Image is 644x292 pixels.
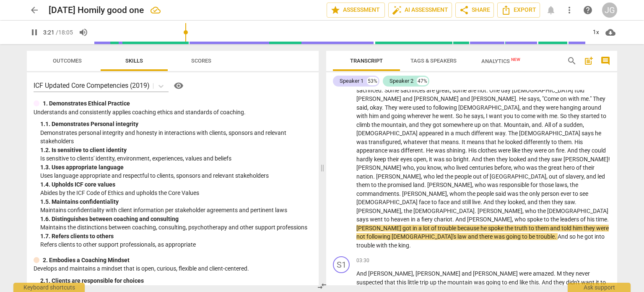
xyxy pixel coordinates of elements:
span: saw [551,156,563,163]
span: he [464,113,471,119]
span: him [369,113,380,119]
span: not [478,87,486,94]
span: post_add [584,56,594,66]
span: them [558,139,571,145]
span: so [446,156,453,163]
span: [PERSON_NAME] [376,173,421,180]
span: Tags & Speakers [410,58,457,64]
span: the [445,173,454,180]
span: to [514,113,521,119]
div: 1x [588,26,604,39]
button: Help [172,79,185,92]
span: out [473,173,483,180]
span: led [436,173,445,180]
span: and [586,173,597,180]
span: AI Assessment [392,5,448,15]
span: . [557,113,560,119]
span: led [597,173,605,180]
span: told [574,87,584,94]
span: says [582,130,595,137]
span: . [571,139,574,145]
span: So [560,113,568,119]
span: the [538,164,548,171]
span: . [399,190,402,197]
span: was [434,156,446,163]
span: means [441,139,459,145]
span: was [487,182,499,188]
span: okay [370,104,382,111]
span: , [472,182,475,188]
span: slavery [566,173,584,180]
span: , [540,95,542,102]
span: [PERSON_NAME] [356,164,402,171]
span: was [507,190,519,197]
span: . [542,121,545,128]
span: with [356,113,369,119]
span: He [426,147,434,154]
div: 1. 5. Maintains confidentiality [40,197,312,206]
span: for [530,182,539,188]
span: commandments [356,190,399,197]
a: Help [580,3,595,18]
span: great [548,164,563,171]
span: person [541,190,561,197]
span: they [420,121,433,128]
span: fire [556,147,564,154]
span: who [402,164,414,171]
span: comment [600,56,610,66]
span: was [356,139,369,145]
p: Understands and consistently applies coaching ethics and standards of coaching. [34,108,312,117]
span: Assessment [330,5,381,15]
span: said [356,104,367,111]
button: Share [455,3,494,18]
span: climb [356,121,371,128]
span: [PERSON_NAME] [427,182,472,188]
span: said [495,190,507,197]
span: , [546,173,549,180]
p: Uses language appropriate and respectful to clients, sponsors and relevant stakeholders [40,171,312,180]
span: who [444,164,456,171]
span: going [391,113,407,119]
span: it [429,156,434,163]
span: cloud_download [605,27,615,37]
span: sacrificed [356,87,382,94]
div: All changes saved [151,5,161,15]
span: sudden [563,121,583,128]
span: they [496,156,509,163]
span: on [548,147,556,154]
span: Share [459,5,490,15]
span: they [522,147,534,154]
span: before [494,164,511,171]
span: , [483,113,486,119]
span: star [330,5,340,15]
span: , [529,121,532,128]
button: Show/Hide comments [599,54,612,68]
span: . [423,147,426,154]
span: hardly [356,156,374,163]
button: JG [602,3,617,18]
button: Search [565,54,579,68]
span: live [472,199,480,205]
span: and [380,113,391,119]
span: of [552,121,559,128]
span: . [501,121,504,128]
div: 47% [417,77,428,85]
span: are [468,87,478,94]
span: . [564,147,567,154]
span: hero [563,164,576,171]
span: . [469,156,472,163]
span: ever [561,190,573,197]
span: , [450,87,452,94]
span: with [537,113,549,119]
span: , [441,164,444,171]
span: [DEMOGRAPHIC_DATA] [519,130,582,137]
span: following [433,104,458,111]
span: you [504,113,514,119]
span: , [367,104,370,111]
button: Add summary [582,54,595,68]
span: shining [447,147,465,154]
span: appeared [419,130,445,137]
span: visibility [174,81,184,91]
span: ! [608,156,610,163]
